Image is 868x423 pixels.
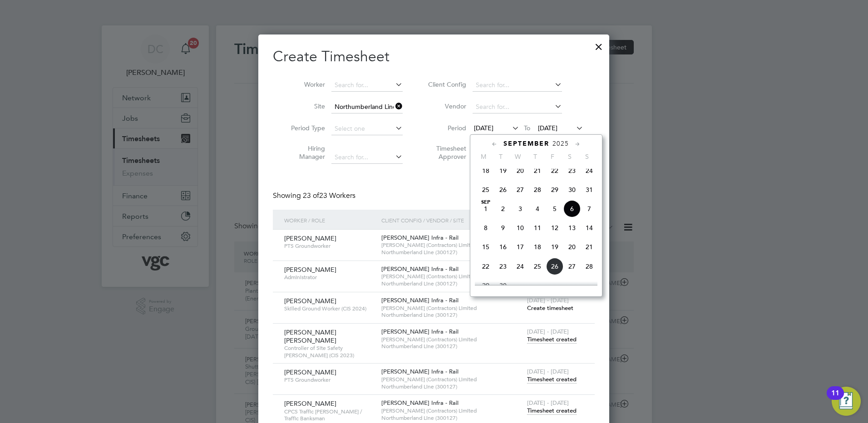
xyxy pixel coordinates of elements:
span: Northumberland Line (300127) [381,383,523,390]
span: 26 [546,258,563,275]
span: 27 [512,181,529,198]
span: Northumberland Line (300127) [381,343,523,350]
span: 25 [477,181,494,198]
span: 7 [581,200,598,217]
span: Skilled Ground Worker (CIS 2024) [284,305,375,312]
span: Timesheet created [527,407,577,415]
span: [PERSON_NAME] [284,234,336,242]
label: Vendor [425,102,466,110]
span: M [475,152,492,161]
span: 29 [477,277,494,294]
span: 28 [529,181,546,198]
span: 13 [563,219,581,236]
span: [PERSON_NAME] (Contractors) Limited [381,241,523,249]
span: [PERSON_NAME] [284,399,336,408]
span: 24 [512,258,529,275]
span: 23 [563,162,581,179]
div: Client Config / Vendor / Site [379,210,525,231]
span: 17 [512,238,529,256]
input: Search for... [331,79,403,92]
span: Controller of Site Safety [PERSON_NAME] (CIS 2023) [284,344,375,359]
span: PTS Groundworker [284,242,375,250]
span: 2025 [552,140,569,148]
span: [DATE] - [DATE] [527,368,569,375]
span: [PERSON_NAME] [PERSON_NAME] [284,328,336,344]
span: 30 [494,277,512,294]
div: 11 [831,393,839,405]
span: 12 [546,219,563,236]
span: 1 [477,200,494,217]
span: [PERSON_NAME] Infra - Rail [381,328,459,335]
span: 30 [563,181,581,198]
span: 15 [477,238,494,256]
span: W [509,152,527,161]
span: [PERSON_NAME] Infra - Rail [381,296,459,304]
span: 22 [477,258,494,275]
span: 19 [546,238,563,256]
span: Northumberland Line (300127) [381,249,523,256]
span: PTS Groundworker [284,376,375,384]
span: [DATE] [474,124,493,132]
span: 24 [581,162,598,179]
span: [PERSON_NAME] [284,368,336,376]
span: 6 [563,200,581,217]
span: [PERSON_NAME] Infra - Rail [381,368,459,375]
span: 18 [529,238,546,256]
span: 3 [512,200,529,217]
span: Northumberland Line (300127) [381,414,523,422]
span: [DATE] [538,124,557,132]
span: [PERSON_NAME] (Contractors) Limited [381,376,523,383]
span: 23 [494,258,512,275]
span: [PERSON_NAME] [284,297,336,305]
div: Showing [273,191,357,201]
button: Open Resource Center, 11 new notifications [832,387,861,416]
span: 20 [563,238,581,256]
span: CPCS Traffic [PERSON_NAME] / Traffic Banksman [284,408,375,422]
span: [DATE] - [DATE] [527,296,569,304]
label: Worker [284,80,325,89]
span: [DATE] - [DATE] [527,399,569,407]
span: [PERSON_NAME] (Contractors) Limited [381,407,523,414]
span: [PERSON_NAME] Infra - Rail [381,265,459,273]
span: Administrator [284,274,375,281]
div: Worker / Role [282,210,379,231]
span: 23 of [303,191,319,200]
span: [PERSON_NAME] Infra - Rail [381,399,459,407]
span: Sep [477,200,494,205]
input: Search for... [331,151,403,164]
span: 31 [581,181,598,198]
span: 22 [546,162,563,179]
span: 29 [546,181,563,198]
span: 4 [529,200,546,217]
input: Search for... [473,101,562,113]
span: To [521,122,533,134]
span: 8 [477,219,494,236]
input: Select one [331,123,403,135]
span: S [578,152,596,161]
span: 19 [494,162,512,179]
span: 28 [581,258,598,275]
span: Northumberland Line (300127) [381,280,523,287]
span: September [503,140,549,148]
span: 20 [512,162,529,179]
span: 26 [494,181,512,198]
label: Hiring Manager [284,144,325,161]
span: T [492,152,509,161]
span: 23 Workers [303,191,355,200]
span: 21 [581,238,598,256]
input: Search for... [473,79,562,92]
span: 10 [512,219,529,236]
label: Period [425,124,466,132]
span: 14 [581,219,598,236]
label: Site [284,102,325,110]
h2: Create Timesheet [273,47,595,66]
span: 2 [494,200,512,217]
span: [PERSON_NAME] [284,266,336,274]
span: 5 [546,200,563,217]
label: Client Config [425,80,466,89]
span: [PERSON_NAME] (Contractors) Limited [381,336,523,343]
span: Create timesheet [527,304,573,312]
span: [PERSON_NAME] Infra - Rail [381,234,459,241]
span: 27 [563,258,581,275]
span: T [527,152,544,161]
